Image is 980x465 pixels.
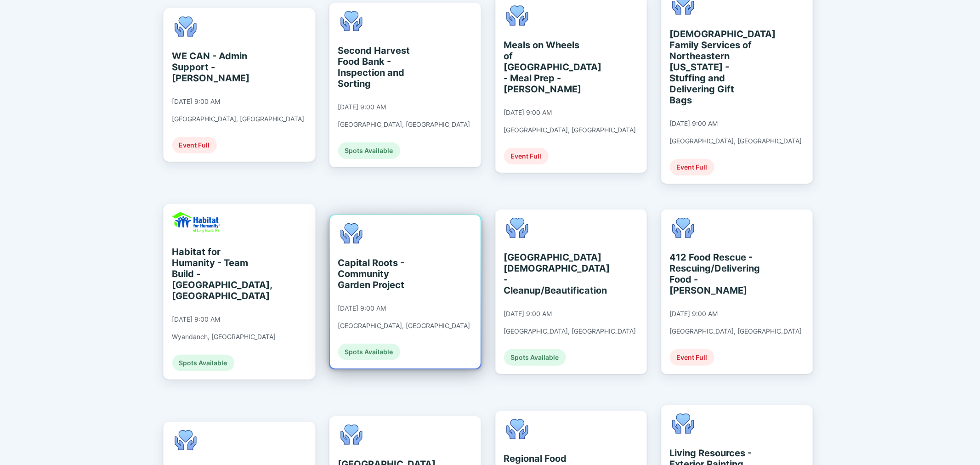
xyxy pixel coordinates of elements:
[504,40,588,95] div: Meals on Wheels of [GEOGRAPHIC_DATA] - Meal Prep - [PERSON_NAME]
[670,137,802,145] div: [GEOGRAPHIC_DATA], [GEOGRAPHIC_DATA]
[670,310,718,318] div: [DATE] 9:00 AM
[504,108,552,117] div: [DATE] 9:00 AM
[670,349,714,366] div: Event Full
[504,148,549,164] div: Event Full
[504,310,552,318] div: [DATE] 9:00 AM
[172,97,221,106] div: [DATE] 9:00 AM
[338,257,422,290] div: Capital Roots - Community Garden Project
[670,28,754,106] div: [DEMOGRAPHIC_DATA] Family Services of Northeastern [US_STATE] - Stuffing and Delivering Gift Bags
[670,159,714,176] div: Event Full
[670,252,754,296] div: 412 Food Rescue - Rescuing/Delivering Food - [PERSON_NAME]
[504,252,588,296] div: [GEOGRAPHIC_DATA][DEMOGRAPHIC_DATA] - Cleanup/Beautification
[338,103,386,111] div: [DATE] 9:00 AM
[670,119,718,128] div: [DATE] 9:00 AM
[338,142,400,159] div: Spots Available
[172,333,276,341] div: Wyandanch, [GEOGRAPHIC_DATA]
[172,246,256,301] div: Habitat for Humanity - Team Build - [GEOGRAPHIC_DATA], [GEOGRAPHIC_DATA]
[504,327,636,335] div: [GEOGRAPHIC_DATA], [GEOGRAPHIC_DATA]
[338,304,386,312] div: [DATE] 9:00 AM
[172,355,234,371] div: Spots Available
[504,349,566,366] div: Spots Available
[338,322,470,330] div: [GEOGRAPHIC_DATA], [GEOGRAPHIC_DATA]
[338,344,400,360] div: Spots Available
[172,137,217,153] div: Event Full
[504,126,636,134] div: [GEOGRAPHIC_DATA], [GEOGRAPHIC_DATA]
[338,120,470,129] div: [GEOGRAPHIC_DATA], [GEOGRAPHIC_DATA]
[172,315,221,323] div: [DATE] 9:00 AM
[172,51,256,84] div: WE CAN - Admin Support - [PERSON_NAME]
[338,45,422,89] div: Second Harvest Food Bank - Inspection and Sorting
[172,115,305,123] div: [GEOGRAPHIC_DATA], [GEOGRAPHIC_DATA]
[670,327,802,335] div: [GEOGRAPHIC_DATA], [GEOGRAPHIC_DATA]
